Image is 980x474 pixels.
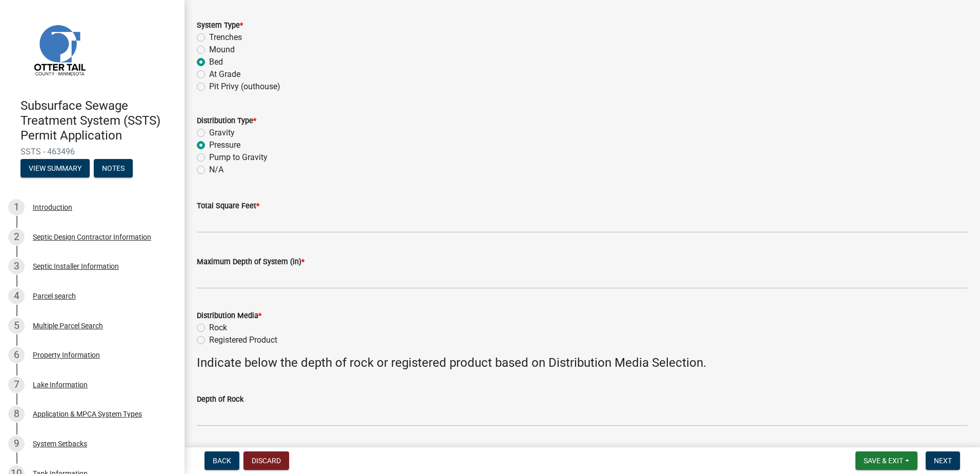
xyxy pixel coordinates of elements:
[209,322,227,334] label: Rock
[33,233,151,241] div: Septic Design Contractor Information
[33,410,142,418] div: Application & MPCA System Types
[8,406,25,422] div: 8
[213,457,231,465] span: Back
[864,457,903,465] span: Save & Exit
[209,334,277,346] label: Registered Product
[209,56,223,68] label: Bed
[33,440,87,447] div: System Setbacks
[197,355,968,370] h4: Indicate below the depth of rock or registered product based on Distribution Media Selection.
[209,81,280,93] label: Pit Privy (outhouse)
[197,203,259,210] label: Total Square Feet
[33,381,88,388] div: Lake Information
[8,229,25,245] div: 2
[8,288,25,304] div: 4
[209,31,242,44] label: Trenches
[209,139,240,151] label: Pressure
[33,322,103,329] div: Multiple Parcel Search
[94,165,133,173] wm-modal-confirm: Notes
[33,351,100,359] div: Property Information
[33,204,72,211] div: Introduction
[197,117,256,125] label: Distribution Type
[33,292,76,300] div: Parcel search
[8,377,25,393] div: 7
[197,312,261,320] label: Distribution Media
[8,258,25,274] div: 3
[8,199,25,215] div: 1
[209,127,235,139] label: Gravity
[209,44,235,56] label: Mound
[21,159,90,177] button: View Summary
[8,347,25,363] div: 6
[209,151,268,164] label: Pump to Gravity
[243,451,289,470] button: Discard
[209,164,223,176] label: N/A
[855,451,917,470] button: Save & Exit
[94,159,133,177] button: Notes
[205,451,239,470] button: Back
[209,68,240,81] label: At Grade
[197,259,304,266] label: Maximum Depth of System (in)
[934,457,952,465] span: Next
[21,98,176,143] h4: Subsurface Sewage Treatment System (SSTS) Permit Application
[8,436,25,452] div: 9
[8,318,25,334] div: 5
[21,147,164,156] span: SSTS - 463496
[21,165,90,173] wm-modal-confirm: Summary
[21,11,97,88] img: Otter Tail County, Minnesota
[926,451,960,470] button: Next
[197,396,243,403] label: Depth of Rock
[33,263,119,270] div: Septic Installer Information
[197,22,243,29] label: System Type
